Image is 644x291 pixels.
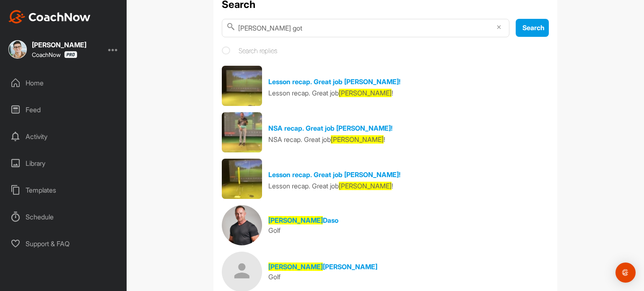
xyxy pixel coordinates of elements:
span: Lesson recap. Great job [268,182,339,190]
div: Feed [5,99,123,120]
div: CoachNow [32,51,77,58]
img: Video thumbnail [222,66,262,106]
a: Lesson recap. Great job [PERSON_NAME]! [268,170,400,179]
input: Search [222,19,509,37]
div: Schedule [5,206,123,227]
span: Golf [268,273,280,281]
button: Search [516,19,549,37]
a: NSA recap. Great job [PERSON_NAME]! [268,124,392,132]
img: Space Logo [222,205,262,245]
img: square_c3bee15a0560b13e5f9e9ae45c874ab5.jpg [8,40,27,59]
div: Support & FAQ [5,233,123,254]
span: Search [522,23,545,32]
span: ! [392,182,393,190]
img: Video thumbnail [222,112,262,152]
span: Daso [323,216,338,224]
div: Open Intercom Messenger [615,263,636,283]
div: Templates [5,180,123,201]
img: Video thumbnail [222,159,262,199]
span: Golf [268,226,280,234]
span: NSA recap. Great job [268,135,331,144]
span: [PERSON_NAME] [339,182,392,190]
label: Search replies [222,46,277,56]
img: CoachNow Pro [64,51,77,58]
span: [PERSON_NAME] [331,135,384,144]
span: [PERSON_NAME] [323,263,377,271]
img: CoachNow [8,10,91,23]
span: [PERSON_NAME] [268,216,323,224]
div: Home [5,72,123,93]
div: Activity [5,126,123,147]
span: Lesson recap. Great job [268,89,339,97]
span: ! [384,135,385,144]
span: [PERSON_NAME] [268,263,323,271]
div: [PERSON_NAME] [32,41,86,48]
span: ! [392,89,393,97]
a: [PERSON_NAME]DasoGolf [222,205,549,245]
span: [PERSON_NAME] [339,89,392,97]
div: Library [5,153,123,174]
a: Lesson recap. Great job [PERSON_NAME]! [268,77,400,86]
